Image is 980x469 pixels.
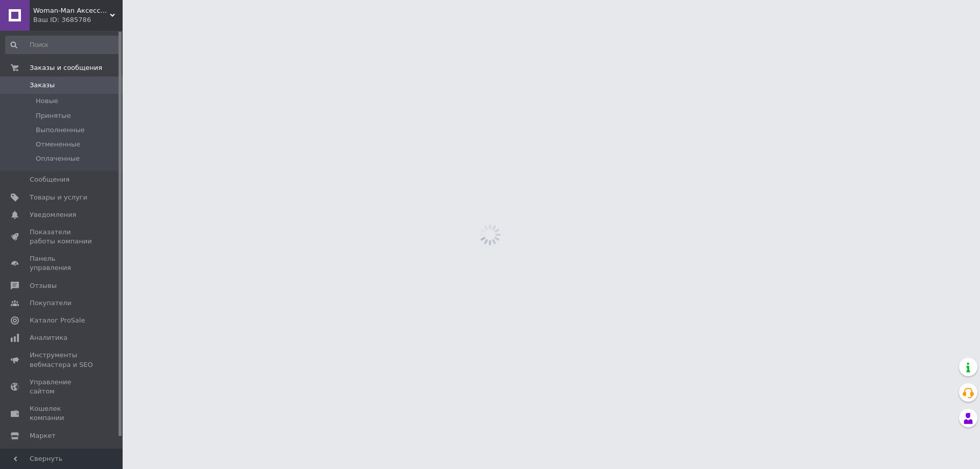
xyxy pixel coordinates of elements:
span: Принятые [36,111,71,120]
span: Инструменты вебмастера и SEO [30,351,95,369]
span: Аналитика [30,333,67,342]
span: Оплаченные [36,154,80,163]
span: Заказы и сообщения [30,63,102,72]
span: Уведомления [30,210,76,219]
span: Покупатели [30,299,72,308]
span: Отзывы [30,281,57,290]
span: Отмененные [36,140,80,149]
input: Поиск [5,36,121,54]
span: Управление сайтом [30,378,95,396]
span: Woman-Man Аксессуары для Женщин и Мужчин [33,6,110,15]
span: Заказы [30,81,55,90]
span: Кошелек компании [30,404,95,423]
div: Ваш ID: 3685786 [33,15,123,24]
span: Маркет [30,431,56,440]
span: Товары и услуги [30,193,87,202]
span: Показатели работы компании [30,228,95,246]
span: Новые [36,96,58,106]
span: Панель управления [30,254,95,273]
span: Выполненные [36,126,85,135]
span: Сообщения [30,175,69,184]
span: Каталог ProSale [30,316,85,325]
